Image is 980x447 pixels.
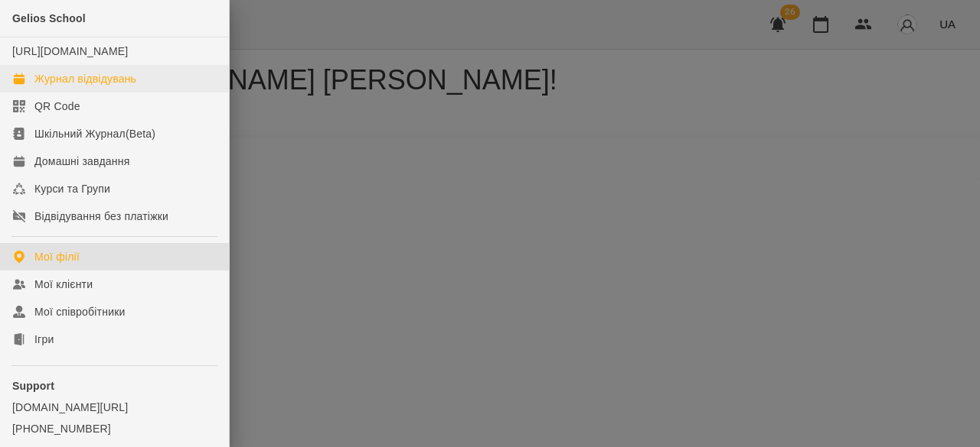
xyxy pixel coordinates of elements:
a: [DOMAIN_NAME][URL] [12,400,217,415]
p: Support [12,378,217,394]
div: Відвідування без платіжки [34,209,168,224]
div: Шкільний Журнал(Beta) [34,126,155,141]
div: Мої клієнти [34,277,93,292]
a: [PHONE_NUMBER] [12,421,217,436]
div: Ігри [34,332,54,347]
a: [URL][DOMAIN_NAME] [12,45,128,57]
div: Мої співробітники [34,304,126,319]
div: Журнал відвідувань [34,71,136,86]
div: Курси та Групи [34,181,110,196]
div: Мої філії [34,249,80,264]
span: Gelios School [12,12,86,24]
div: Домашні завдання [34,154,129,169]
div: QR Code [34,99,80,114]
